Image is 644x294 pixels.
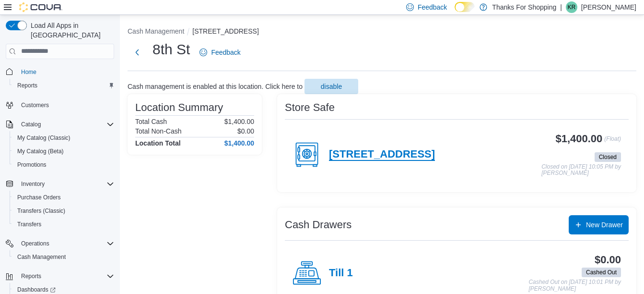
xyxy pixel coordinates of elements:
[541,164,621,177] p: Closed on [DATE] 10:05 PM by [PERSON_NAME]
[224,118,254,125] p: $1,400.00
[492,1,556,13] p: Thanks For Shopping
[17,99,53,111] a: Customers
[2,269,118,283] button: Reports
[586,220,623,230] span: New Drawer
[17,270,45,282] button: Reports
[128,26,636,38] nav: An example of EuiBreadcrumbs
[17,66,114,78] span: Home
[17,161,47,169] span: Promotions
[2,65,118,79] button: Home
[21,68,36,76] span: Home
[21,180,45,188] span: Inventory
[237,127,254,135] p: $0.00
[135,118,167,125] h6: Total Cash
[329,148,435,161] h4: [STREET_ADDRESS]
[17,147,64,155] span: My Catalog (Beta)
[13,159,50,171] a: Promotions
[13,80,114,91] span: Reports
[455,2,475,12] input: Dark Mode
[586,268,617,277] span: Cashed Out
[21,272,41,280] span: Reports
[128,83,303,90] p: Cash management is enabled at this location. Click here to
[10,250,118,264] button: Cash Management
[13,251,114,263] span: Cash Management
[13,80,41,91] a: Reports
[17,178,48,190] button: Inventory
[13,192,114,203] span: Purchase Orders
[581,1,636,13] p: [PERSON_NAME]
[13,219,45,230] a: Transfers
[10,145,118,158] button: My Catalog (Beta)
[224,139,254,147] h4: $1,400.00
[10,79,118,92] button: Reports
[13,251,70,263] a: Cash Management
[13,146,114,157] span: My Catalog (Beta)
[13,205,69,217] a: Transfers (Classic)
[2,177,118,191] button: Inventory
[321,82,342,91] span: disable
[2,237,118,250] button: Operations
[19,2,62,12] img: Cova
[17,82,37,89] span: Reports
[17,178,114,190] span: Inventory
[17,119,45,130] button: Catalog
[528,279,621,292] p: Cashed Out on [DATE] 10:01 PM by [PERSON_NAME]
[17,220,41,228] span: Transfers
[10,204,118,218] button: Transfers (Classic)
[13,132,114,144] span: My Catalog (Classic)
[13,159,114,171] span: Promotions
[27,21,114,40] span: Load All Apps in [GEOGRAPHIC_DATA]
[304,79,358,94] button: disable
[135,102,223,113] h3: Location Summary
[17,119,114,130] span: Catalog
[10,218,118,231] button: Transfers
[285,102,335,113] h3: Store Safe
[595,254,621,266] h3: $0.00
[595,152,621,162] span: Closed
[128,27,184,35] button: Cash Management
[211,48,240,57] span: Feedback
[152,40,190,59] h1: 8th St
[604,133,621,150] p: (Float)
[17,194,61,201] span: Purchase Orders
[17,253,66,261] span: Cash Management
[329,267,353,280] h4: Till 1
[2,98,118,112] button: Customers
[17,207,65,215] span: Transfers (Classic)
[2,118,118,131] button: Catalog
[21,240,49,247] span: Operations
[560,1,562,13] p: |
[10,191,118,204] button: Purchase Orders
[13,146,68,157] a: My Catalog (Beta)
[10,131,118,145] button: My Catalog (Classic)
[582,268,621,277] span: Cashed Out
[569,215,629,234] button: New Drawer
[568,1,576,13] span: KR
[17,238,114,249] span: Operations
[285,219,351,231] h3: Cash Drawers
[17,134,70,142] span: My Catalog (Classic)
[17,286,56,294] span: Dashboards
[17,66,40,78] a: Home
[13,205,114,217] span: Transfers (Classic)
[128,43,147,62] button: Next
[196,43,244,62] a: Feedback
[13,219,114,230] span: Transfers
[192,27,258,35] button: [STREET_ADDRESS]
[21,121,41,128] span: Catalog
[135,139,181,147] h4: Location Total
[21,101,49,109] span: Customers
[17,99,114,111] span: Customers
[418,2,447,12] span: Feedback
[599,153,617,161] span: Closed
[135,127,182,135] h6: Total Non-Cash
[556,133,603,145] h3: $1,400.00
[566,1,577,13] div: Kelly Reid
[13,192,65,203] a: Purchase Orders
[17,238,53,249] button: Operations
[13,132,74,144] a: My Catalog (Classic)
[17,270,114,282] span: Reports
[10,158,118,171] button: Promotions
